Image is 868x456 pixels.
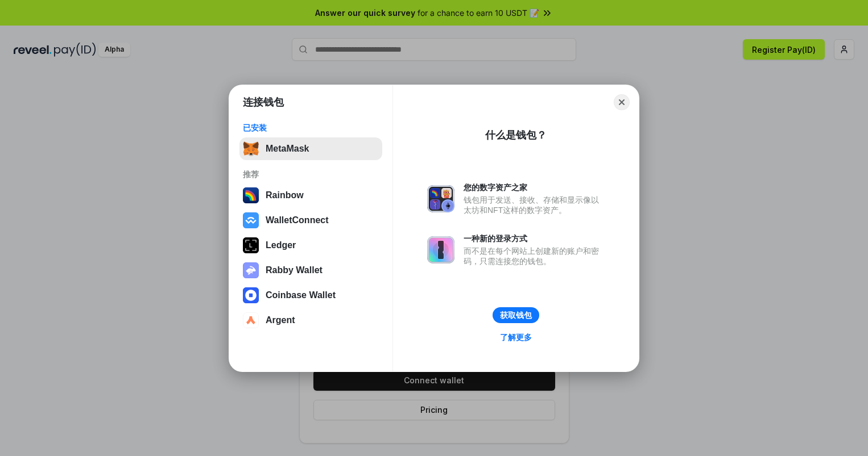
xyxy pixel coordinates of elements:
button: WalletConnect [239,209,382,232]
div: Coinbase Wallet [266,290,336,300]
a: 了解更多 [493,330,539,345]
button: Rabby Wallet [239,259,382,282]
div: 钱包用于发送、接收、存储和显示像以太坊和NFT这样的数字资产。 [464,195,605,215]
div: WalletConnect [266,215,329,225]
img: svg+xml,%3Csvg%20xmlns%3D%22http%3A%2F%2Fwww.w3.org%2F2000%2Fsvg%22%20fill%3D%22none%22%20viewBox... [427,236,454,263]
button: Coinbase Wallet [239,284,382,307]
div: 您的数字资产之家 [464,182,605,193]
div: Rainbow [266,190,304,200]
img: svg+xml,%3Csvg%20fill%3D%22none%22%20height%3D%2233%22%20viewBox%3D%220%200%2035%2033%22%20width%... [243,141,259,157]
img: svg+xml,%3Csvg%20width%3D%2228%22%20height%3D%2228%22%20viewBox%3D%220%200%2028%2028%22%20fill%3D... [243,287,259,303]
div: 而不是在每个网站上创建新的账户和密码，只需连接您的钱包。 [464,246,605,266]
div: MetaMask [266,144,309,154]
div: 了解更多 [500,332,532,342]
img: svg+xml,%3Csvg%20xmlns%3D%22http%3A%2F%2Fwww.w3.org%2F2000%2Fsvg%22%20width%3D%2228%22%20height%3... [243,237,259,253]
div: 什么是钱包？ [485,128,547,142]
div: 推荐 [243,169,379,179]
h1: 连接钱包 [243,95,284,109]
img: svg+xml,%3Csvg%20xmlns%3D%22http%3A%2F%2Fwww.w3.org%2F2000%2Fsvg%22%20fill%3D%22none%22%20viewBox... [427,185,454,212]
div: Rabby Wallet [266,265,323,275]
div: 获取钱包 [500,310,532,320]
button: Close [614,94,630,110]
button: Argent [239,309,382,332]
div: 已安装 [243,123,379,133]
img: svg+xml,%3Csvg%20width%3D%22120%22%20height%3D%22120%22%20viewBox%3D%220%200%20120%20120%22%20fil... [243,187,259,203]
img: svg+xml,%3Csvg%20width%3D%2228%22%20height%3D%2228%22%20viewBox%3D%220%200%2028%2028%22%20fill%3D... [243,312,259,328]
div: 一种新的登录方式 [464,233,605,244]
div: Argent [266,315,295,325]
button: Rainbow [239,184,382,207]
button: 获取钱包 [493,307,539,323]
button: Ledger [239,234,382,257]
button: MetaMask [239,137,382,160]
img: svg+xml,%3Csvg%20width%3D%2228%22%20height%3D%2228%22%20viewBox%3D%220%200%2028%2028%22%20fill%3D... [243,212,259,228]
img: svg+xml,%3Csvg%20xmlns%3D%22http%3A%2F%2Fwww.w3.org%2F2000%2Fsvg%22%20fill%3D%22none%22%20viewBox... [243,262,259,278]
div: Ledger [266,240,296,250]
